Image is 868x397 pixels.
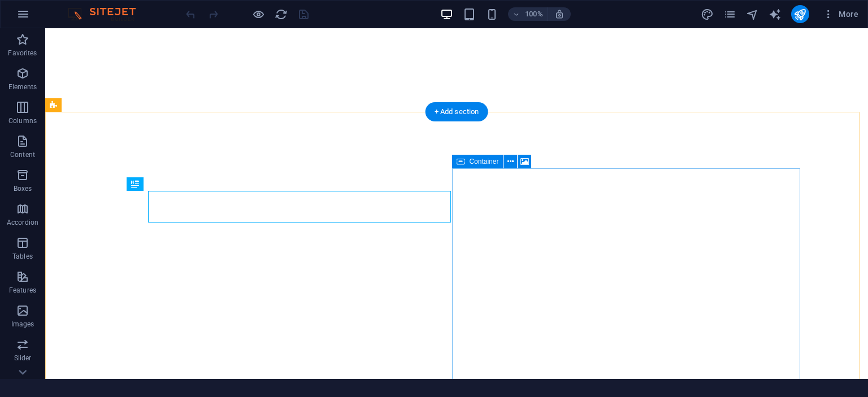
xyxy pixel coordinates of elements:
[274,7,288,21] button: reload
[525,7,543,21] h6: 100%
[469,158,498,165] span: Container
[508,7,548,21] button: 100%
[769,8,782,21] i: AI Writer
[701,8,714,21] i: Design (Ctrl+Alt+Y)
[8,82,37,91] p: Elements
[10,150,35,159] p: Content
[769,7,782,21] button: text_generator
[9,286,36,295] p: Features
[791,5,809,23] button: publish
[251,7,265,21] button: Click here to leave preview mode and continue editing
[746,7,759,21] button: navigator
[14,354,32,363] p: Slider
[818,5,863,23] button: More
[8,49,37,58] p: Favorites
[793,8,806,21] i: Publish
[554,9,565,19] i: On resize automatically adjust zoom level to fit chosen device.
[723,8,736,21] i: Pages (Ctrl+Alt+S)
[11,320,34,329] p: Images
[12,252,33,261] p: Tables
[823,8,858,20] span: More
[746,8,759,21] i: Navigator
[14,184,32,193] p: Boxes
[426,102,488,121] div: + Add section
[8,116,37,125] p: Columns
[723,7,737,21] button: pages
[275,8,288,21] i: Reload page
[65,7,150,21] img: Editor Logo
[7,218,38,227] p: Accordion
[701,7,714,21] button: design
